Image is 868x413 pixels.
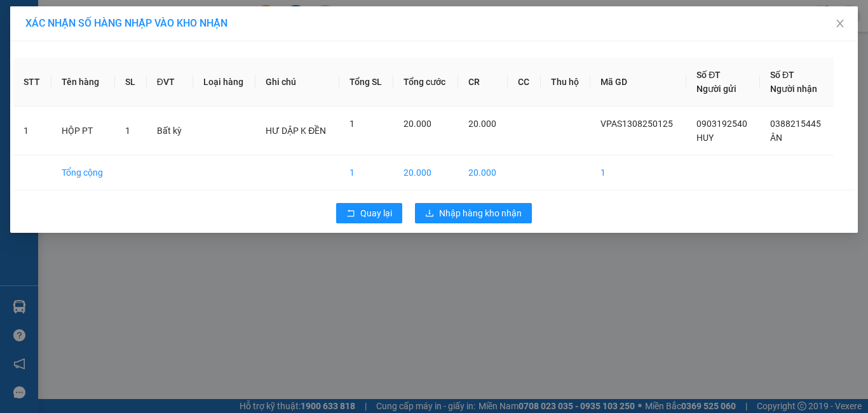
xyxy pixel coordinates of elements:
td: HỘP PT [51,107,115,155]
button: downloadNhập hàng kho nhận [415,203,532,223]
th: SL [115,58,147,107]
span: Số ĐT [696,70,721,80]
span: HƯ DẬP K ĐỀN [266,126,326,136]
span: Quay lại [360,206,392,220]
span: 20.000 [403,119,431,129]
th: STT [13,58,51,107]
button: Close [822,6,858,42]
th: ĐVT [147,58,193,107]
th: Tổng SL [339,58,394,107]
th: Ghi chú [255,58,339,107]
td: 20.000 [393,155,458,190]
span: Nhập hàng kho nhận [439,206,522,220]
span: XÁC NHẬN SỐ HÀNG NHẬP VÀO KHO NHẬN [25,17,227,29]
span: 1 [349,119,355,129]
th: Tên hàng [51,58,115,107]
span: VPAS1308250125 [600,119,673,129]
th: CC [508,58,541,107]
td: 1 [13,107,51,155]
td: 20.000 [458,155,508,190]
span: 20.000 [468,119,496,129]
span: rollback [346,209,355,219]
span: 1 [125,126,130,136]
span: Người nhận [770,84,817,94]
button: rollbackQuay lại [336,203,402,223]
span: ÂN [770,133,782,143]
td: 1 [590,155,686,190]
th: CR [458,58,508,107]
span: Số ĐT [770,70,794,80]
span: 0903192540 [696,119,747,129]
span: download [425,209,434,219]
span: 0388215445 [770,119,821,129]
th: Tổng cước [393,58,458,107]
span: Người gửi [696,84,736,94]
th: Loại hàng [193,58,255,107]
td: Tổng cộng [51,155,115,190]
td: 1 [339,155,394,190]
td: Bất kỳ [147,107,193,155]
th: Mã GD [590,58,686,107]
span: close [835,18,845,29]
span: HUY [696,133,714,143]
th: Thu hộ [541,58,591,107]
